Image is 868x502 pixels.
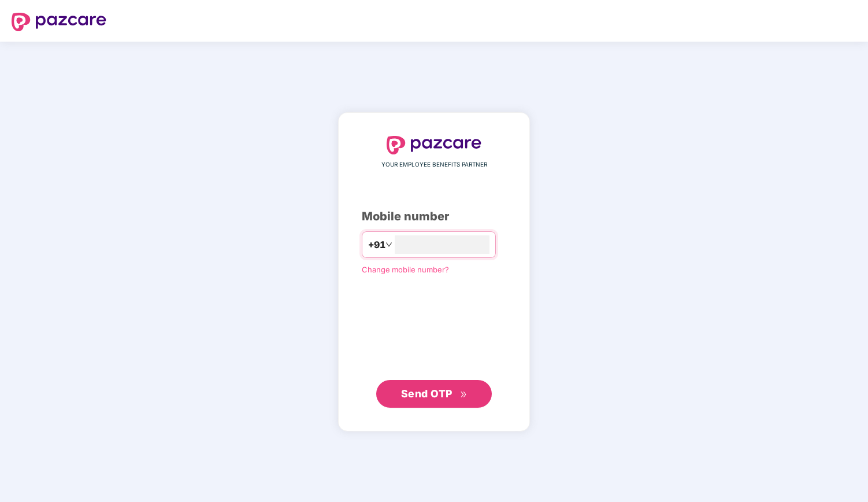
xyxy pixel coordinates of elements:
button: Send OTPdouble-right [376,380,492,408]
span: YOUR EMPLOYEE BENEFITS PARTNER [381,160,487,169]
a: Change mobile number? [362,265,449,274]
img: logo [387,136,481,154]
span: double-right [460,391,468,398]
span: down [385,241,392,248]
span: Send OTP [401,387,452,400]
img: logo [12,13,106,31]
div: Mobile number [362,208,506,226]
span: +91 [368,238,385,252]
